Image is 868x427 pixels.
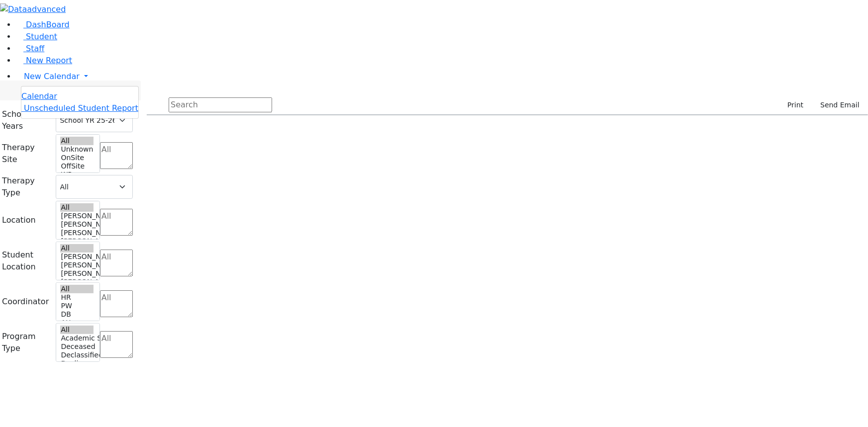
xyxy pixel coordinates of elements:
[2,296,49,308] label: Coordinator
[26,32,57,41] span: Student
[60,342,94,351] option: Deceased
[16,32,57,41] a: Student
[60,351,94,359] option: Declassified
[60,220,94,229] option: [PERSON_NAME] 4
[60,171,94,179] option: WP
[60,203,94,212] option: All
[60,229,94,237] option: [PERSON_NAME] 3
[2,142,50,166] label: Therapy Site
[60,212,94,220] option: [PERSON_NAME] 5
[2,108,50,132] label: School Years
[52,85,83,96] span: Student
[2,249,50,273] label: Student Location
[21,90,57,102] a: Calendar
[60,319,94,327] option: AH
[60,293,94,302] option: HR
[60,145,94,154] option: Unknown
[21,86,139,119] ul: New Calendar
[60,326,94,334] option: All
[60,310,94,319] option: DB
[2,175,50,199] label: Therapy Type
[100,250,133,276] textarea: Search
[16,20,70,29] a: DashBoard
[2,214,36,226] label: Location
[21,103,138,113] a: Unscheduled Student Report
[60,244,94,253] option: All
[60,137,94,145] option: All
[60,285,94,293] option: All
[100,142,133,169] textarea: Search
[60,359,94,368] option: Declines
[16,67,868,86] a: New Calendar
[100,331,133,358] textarea: Search
[60,253,94,261] option: [PERSON_NAME] 5
[16,56,72,65] a: New Report
[60,261,94,269] option: [PERSON_NAME] 4
[26,20,70,29] span: DashBoard
[100,209,133,236] textarea: Search
[60,334,94,342] option: Academic Support
[60,237,94,246] option: [PERSON_NAME] 2
[60,162,94,171] option: OffSite
[16,44,44,53] a: Staff
[24,72,80,81] span: New Calendar
[21,91,57,101] span: Calendar
[2,331,50,354] label: Program Type
[26,56,72,65] span: New Report
[26,44,44,53] span: Staff
[60,269,94,278] option: [PERSON_NAME] 3
[60,278,94,286] option: [PERSON_NAME] 2
[60,154,94,162] option: OnSite
[100,290,133,317] textarea: Search
[60,302,94,310] option: PW
[24,103,138,113] span: Unscheduled Student Report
